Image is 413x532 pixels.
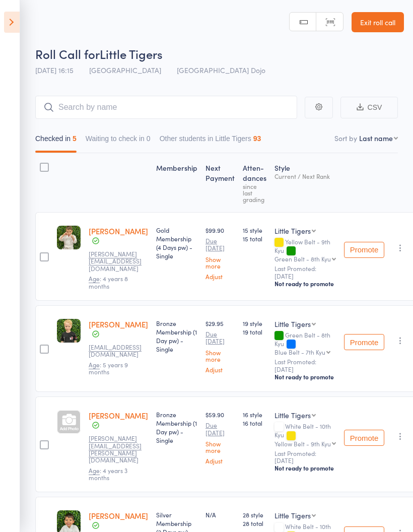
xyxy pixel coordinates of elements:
div: Not ready to promote [274,464,336,472]
div: Next Payment [201,158,239,208]
small: Due [DATE] [205,237,235,252]
button: Promote [344,430,384,446]
small: daniel@superpainters.com.au [89,250,148,272]
button: Other students in Little Tigers93 [160,129,261,153]
a: [PERSON_NAME] [89,510,148,521]
div: Yellow Belt - 9th Kyu [274,440,331,447]
span: 16 total [243,419,266,427]
div: Green Belt - 8th Kyu [274,255,331,262]
span: Roll Call for [35,45,100,62]
button: CSV [340,97,398,118]
div: Current / Next Rank [274,173,336,179]
button: Waiting to check in0 [86,129,151,153]
a: Adjust [205,366,235,373]
div: Little Tigers [274,226,311,236]
img: image1743483625.png [57,319,81,343]
span: 28 total [243,519,266,527]
span: Little Tigers [100,45,163,62]
a: Exit roll call [352,12,404,32]
span: 19 style [243,319,266,327]
small: Last Promoted: [DATE] [274,450,336,464]
span: 16 style [243,410,266,419]
div: Last name [359,133,393,143]
div: Gold Membership (4 Days pw) - Single [156,226,197,260]
a: Adjust [205,457,235,464]
span: [DATE] 16:15 [35,65,74,75]
small: Due [DATE] [205,422,235,436]
div: Green Belt - 8th Kyu [274,331,336,355]
small: Last Promoted: [DATE] [274,265,336,280]
div: White Belt - 10th Kyu [274,423,336,446]
a: [PERSON_NAME] [89,319,148,329]
span: 15 style [243,226,266,234]
div: N/A [205,510,235,519]
span: : 5 years 9 months [89,360,128,376]
div: since last grading [243,183,266,203]
label: Sort by [334,133,357,143]
a: [PERSON_NAME] [89,410,148,421]
div: Little Tigers [274,510,311,520]
a: Show more [205,440,235,453]
div: Bronze Membership (1 Day pw) - Single [156,319,197,353]
div: Yellow Belt - 9th Kyu [274,238,336,262]
span: 15 total [243,234,266,243]
div: Membership [152,158,201,208]
small: cdgburnet@gmail.com [89,344,148,358]
div: Blue Belt - 7th Kyu [274,349,325,355]
span: : 4 years 3 months [89,466,127,482]
div: Not ready to promote [274,280,336,288]
button: Promote [344,242,384,258]
div: Atten­dances [239,158,270,208]
div: $29.95 [205,319,235,373]
img: image1743484437.png [57,226,81,249]
button: Promote [344,334,384,350]
span: 28 style [243,510,266,519]
div: Style [270,158,340,208]
div: 0 [147,135,151,143]
div: $59.90 [205,410,235,464]
small: srishty.marwah@gmail.com [89,435,148,464]
div: $99.90 [205,226,235,280]
div: Not ready to promote [274,373,336,381]
span: : 4 years 8 months [89,274,128,290]
small: Last Promoted: [DATE] [274,358,336,373]
span: [GEOGRAPHIC_DATA] Dojo [177,65,265,75]
div: 93 [253,135,261,143]
div: Little Tigers [274,319,311,329]
div: Bronze Membership (1 Day pw) - Single [156,410,197,444]
a: Show more [205,349,235,362]
a: [PERSON_NAME] [89,226,148,236]
a: Show more [205,256,235,269]
span: 19 total [243,327,266,336]
small: Due [DATE] [205,330,235,345]
span: [GEOGRAPHIC_DATA] [89,65,161,75]
button: Checked in5 [35,129,77,153]
input: Search by name [35,96,297,119]
a: Adjust [205,273,235,280]
div: Little Tigers [274,410,311,420]
div: 5 [73,135,77,143]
